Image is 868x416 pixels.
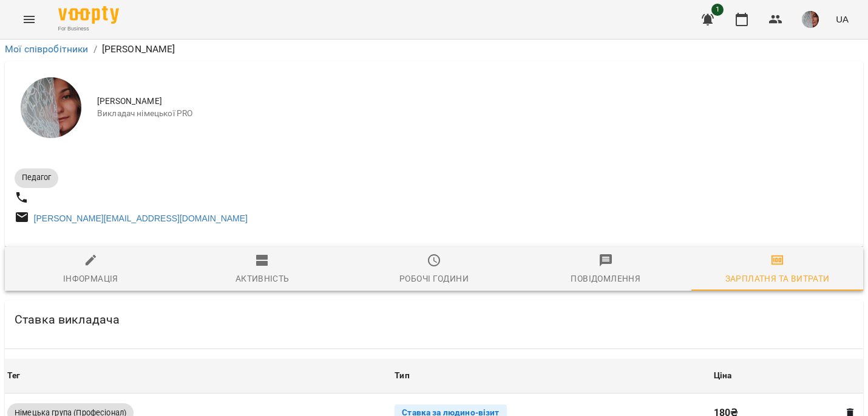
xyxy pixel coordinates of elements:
[5,43,89,55] a: Мої співробітники
[58,25,119,33] span: For Business
[392,359,711,393] th: Тип
[97,95,853,108] span: [PERSON_NAME]
[63,271,118,286] div: Інформація
[15,310,120,329] h6: Ставка викладача
[58,6,119,24] img: Voopty Logo
[102,42,175,57] p: [PERSON_NAME]
[831,8,853,30] button: UA
[236,271,290,286] div: Активність
[802,11,819,28] img: 00e56ec9b043b19adf0666da6a3b5eb7.jpeg
[836,13,849,26] span: UA
[5,359,392,393] th: Тег
[34,213,248,223] a: [PERSON_NAME][EMAIL_ADDRESS][DOMAIN_NAME]
[97,108,853,120] span: Викладач німецької PRO
[725,271,830,286] div: Зарплатня та Витрати
[15,172,58,183] span: Педагог
[93,42,97,57] li: /
[711,359,863,393] th: Ціна
[5,42,863,57] nav: breadcrumb
[21,77,81,138] img: Гута Оксана Анатоліївна
[15,5,44,34] button: Menu
[399,271,469,286] div: Робочі години
[711,4,724,16] span: 1
[571,271,640,286] div: Повідомлення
